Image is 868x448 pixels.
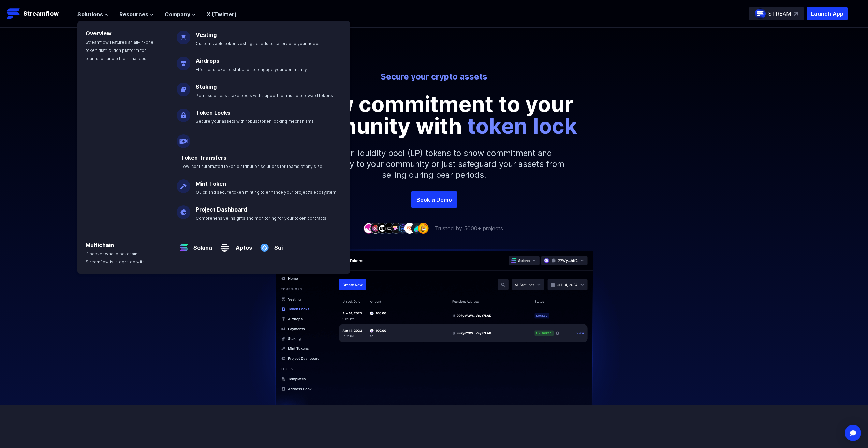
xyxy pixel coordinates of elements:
[177,25,190,44] img: Vesting
[86,30,112,37] a: Overview
[845,425,861,441] div: Open Intercom Messenger
[196,57,219,64] a: Airdrops
[165,10,196,18] button: Company
[232,238,252,252] a: Aptos
[196,41,321,46] span: Customizable token vesting schedules tailored to your needs
[794,12,798,16] img: top-right-arrow.svg
[768,10,791,18] p: STREAM
[377,223,388,233] img: company-3
[370,223,381,233] img: company-2
[411,223,422,233] img: company-8
[196,67,307,72] span: Effortless token distribution to engage your community
[165,10,190,18] span: Company
[404,223,415,233] img: company-7
[218,235,232,255] img: Aptos
[196,31,217,38] a: Vesting
[86,242,114,248] a: Multichain
[245,71,623,82] p: Secure your crypto assets
[196,190,336,195] span: Quick and secure token minting to enhance your project's ecosystem
[177,200,190,219] img: Project Dashboard
[258,235,271,255] img: Sui
[196,119,314,124] span: Secure your assets with robust token locking mechanisms
[363,223,374,233] img: company-1
[77,10,103,18] span: Solutions
[196,83,217,90] a: Staking
[177,77,190,96] img: Staking
[411,191,457,208] a: Book a Demo
[86,251,145,264] span: Discover what blockchains Streamflow is integrated with
[196,180,226,187] a: Mint Token
[191,238,212,252] a: Solana
[86,40,153,61] span: Streamflow features an all-in-one token distribution platform for teams to handle their finances.
[196,216,326,221] span: Comprehensive insights and monitoring for your token contracts
[7,7,71,20] a: Streamflow
[435,224,503,232] p: Trusted by 5000+ projects
[7,7,20,20] img: Streamflow Logo
[807,7,848,20] button: Launch App
[77,10,108,18] button: Solutions
[755,8,766,19] img: streamflow-logo-circle.png
[119,10,148,18] span: Resources
[391,223,401,233] img: company-5
[240,249,629,422] img: Hero Image
[177,235,191,255] img: Solana
[196,93,333,98] span: Permissionless stake pools with support for multiple reward tokens
[288,137,581,191] p: Lock your liquidity pool (LP) tokens to show commitment and transparency to your community or jus...
[181,164,322,169] span: Low-cost automated token distribution solutions for teams of any size
[207,11,237,18] a: X (Twitter)
[749,7,804,20] a: STREAM
[196,109,230,116] a: Token Locks
[23,9,59,18] p: Streamflow
[418,223,429,233] img: company-9
[196,206,247,213] a: Project Dashboard
[181,154,226,161] a: Token Transfers
[119,10,154,18] button: Resources
[177,51,190,70] img: Airdrops
[397,223,408,233] img: company-6
[177,129,190,148] img: Payroll
[271,238,283,252] a: Sui
[384,223,395,233] img: company-4
[177,103,190,122] img: Token Locks
[281,93,588,137] p: Show commitment to your community with
[177,174,190,193] img: Mint Token
[467,113,577,139] span: token lock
